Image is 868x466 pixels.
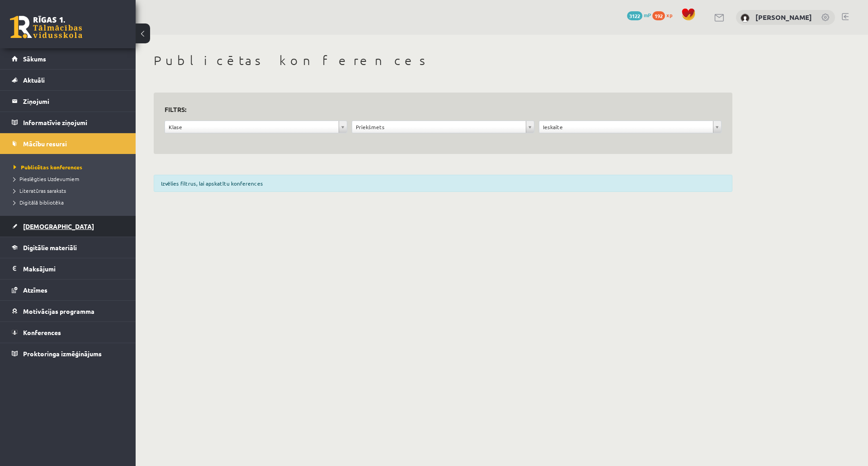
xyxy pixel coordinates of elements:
[741,14,750,23] img: Dmitrijs Kolmakovs
[14,175,127,183] a: Pieslēgties Uzdevumiem
[627,11,651,19] a: 3122 mP
[23,349,102,358] span: Proktoringa izmēģinājums
[23,140,67,148] span: Mācību resursi
[14,198,127,206] a: Digitālā bibliotēka
[165,121,347,133] a: Klase
[12,70,124,90] a: Aktuāli
[14,175,79,182] span: Pieslēgties Uzdevumiem
[356,121,522,133] span: Priekšmets
[12,48,124,69] a: Sākums
[23,328,61,336] span: Konferences
[154,53,732,68] h1: Publicētas konferences
[12,91,124,112] a: Ziņojumi
[543,121,709,133] span: Ieskaite
[154,175,732,192] div: Izvēlies filtrus, lai apskatītu konferences
[14,199,64,206] span: Digitālā bibliotēka
[12,112,124,133] a: Informatīvie ziņojumi
[627,11,642,20] span: 3122
[352,121,534,133] a: Priekšmets
[652,11,665,20] span: 192
[539,121,721,133] a: Ieskaite
[12,133,124,154] a: Mācību resursi
[23,286,47,294] span: Atzīmes
[23,307,94,315] span: Motivācijas programma
[14,163,127,171] a: Publicētas konferences
[14,163,82,171] span: Publicētas konferences
[14,187,66,194] span: Literatūras saraksts
[23,112,124,133] legend: Informatīvie ziņojumi
[12,216,124,237] a: [DEMOGRAPHIC_DATA]
[10,16,82,38] a: Rīgas 1. Tālmācības vidusskola
[666,11,672,19] span: xp
[12,343,124,364] a: Proktoringa izmēģinājums
[23,76,45,84] span: Aktuāli
[755,13,812,22] a: [PERSON_NAME]
[23,55,46,63] span: Sākums
[12,258,124,279] a: Maksājumi
[12,322,124,343] a: Konferences
[12,301,124,322] a: Motivācijas programma
[14,186,127,195] a: Literatūras saraksts
[12,237,124,258] a: Digitālie materiāli
[23,91,124,112] legend: Ziņojumi
[644,11,651,19] span: mP
[165,103,711,116] h3: Filtrs:
[23,243,77,252] span: Digitālie materiāli
[12,280,124,300] a: Atzīmes
[23,258,124,279] legend: Maksājumi
[652,11,677,19] a: 192 xp
[169,121,335,133] span: Klase
[23,222,94,230] span: [DEMOGRAPHIC_DATA]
